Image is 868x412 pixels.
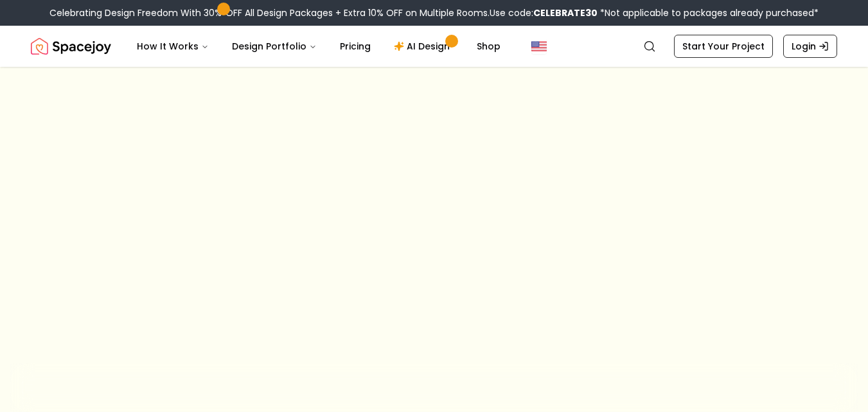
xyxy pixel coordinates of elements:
[531,39,547,54] img: United States
[783,35,837,58] a: Login
[674,35,773,58] a: Start Your Project
[222,33,327,59] button: Design Portfolio
[466,33,511,59] a: Shop
[49,6,819,19] div: Celebrating Design Freedom With 30% OFF All Design Packages + Extra 10% OFF on Multiple Rooms.
[127,33,219,59] button: How It Works
[31,33,111,59] a: Spacejoy
[598,6,819,19] span: *Not applicable to packages already purchased*
[330,33,381,59] a: Pricing
[490,6,598,19] span: Use code:
[31,26,837,67] nav: Global
[31,33,111,59] img: Spacejoy Logo
[533,6,598,19] b: CELEBRATE30
[384,33,464,59] a: AI Design
[127,33,511,59] nav: Main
